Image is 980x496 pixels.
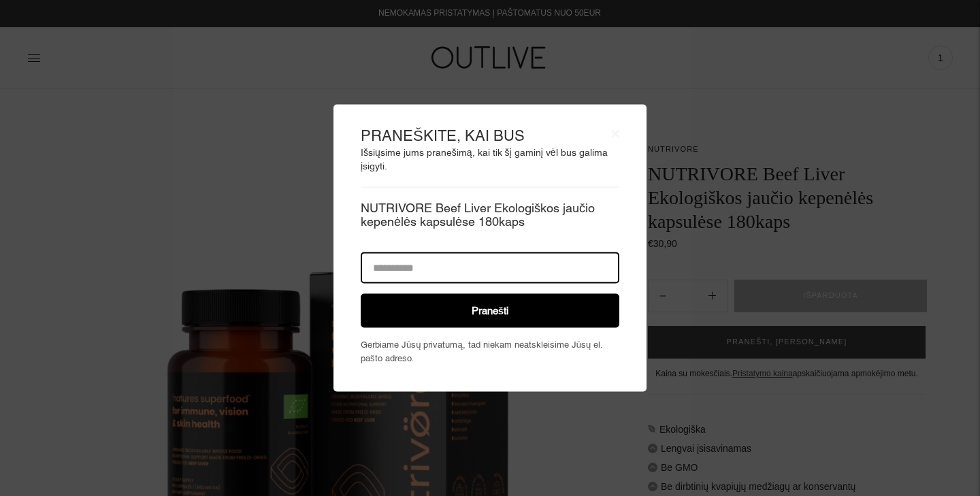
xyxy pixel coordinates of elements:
button: × [611,125,619,139]
button: Pranešti [361,294,619,328]
h4: NUTRIVORE Beef Liver Ekologiškos jaučio kepenėlės kapsulėse 180kaps [361,201,619,228]
p: Išsiųsime jums pranešimą, kai tik šį gaminį vėl bus galima įsigyti. [361,146,619,173]
p: Gerbiame Jūsų privatumą, tad niekam neatskleisime Jūsų el. pašto adreso. [361,338,619,365]
h3: PRANEŠKITE, KAI BUS [361,125,619,146]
